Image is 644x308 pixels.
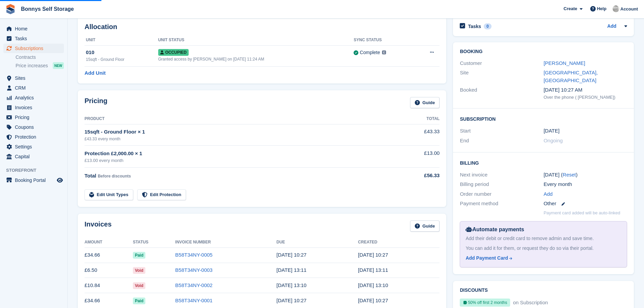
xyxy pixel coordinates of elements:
a: menu [3,24,64,33]
a: [GEOGRAPHIC_DATA], [GEOGRAPHIC_DATA] [544,70,598,83]
a: Bonnys Self Storage [18,3,76,15]
div: £43.33 every month [85,136,392,142]
a: Add Unit [85,69,105,77]
a: B58T34NY-0001 [175,298,212,303]
td: £34.66 [85,247,133,263]
th: Due [277,237,358,248]
a: Add [607,23,616,30]
a: menu [3,122,64,132]
a: Price increases NEW [16,62,64,69]
a: menu [3,152,64,161]
div: Every month [544,181,627,188]
h2: Tasks [468,23,481,29]
div: Add Payment Card [466,255,508,262]
h2: Booking [460,49,627,54]
a: [PERSON_NAME] [544,60,585,66]
td: £13.00 [392,146,439,168]
span: Settings [15,142,55,151]
a: Reset [563,172,576,177]
div: Protection £2,000.00 × 1 [85,150,392,158]
div: Automate payments [466,226,621,234]
a: Add [544,190,553,198]
th: Created [358,237,439,248]
h2: Invoices [85,220,112,232]
time: 2025-08-23 00:00:00 UTC [544,127,559,135]
span: Void [133,282,145,289]
span: CRM [15,83,55,93]
div: Other [544,200,627,208]
th: Product [85,114,392,124]
span: Ongoing [544,138,563,143]
div: Start [460,127,543,135]
a: Edit Unit Types [85,189,133,200]
td: £43.33 [392,124,439,145]
time: 2025-09-24 09:27:25 UTC [277,252,307,258]
a: menu [3,175,64,185]
span: Tasks [15,34,55,43]
a: menu [3,103,64,112]
span: Before discounts [98,174,131,179]
time: 2025-08-25 12:10:00 UTC [277,282,307,288]
th: Unit Status [158,35,354,46]
div: Order number [460,190,543,198]
span: Account [620,6,638,13]
a: Guide [410,220,440,232]
span: Paid [133,298,145,304]
div: [DATE] 10:27 AM [544,86,627,94]
h2: Allocation [85,23,439,31]
a: menu [3,93,64,102]
div: End [460,137,543,145]
a: Guide [410,97,440,108]
a: B58T34NY-0003 [175,267,212,273]
time: 2025-08-24 12:10:00 UTC [358,282,388,288]
div: Customer [460,60,543,67]
span: Booking Portal [15,175,55,185]
th: Invoice Number [175,237,276,248]
span: Sites [15,73,55,83]
a: menu [3,73,64,83]
a: menu [3,132,64,142]
th: Status [133,237,175,248]
a: Edit Protection [137,189,186,200]
div: Billing period [460,181,543,188]
time: 2025-08-24 09:27:25 UTC [277,298,307,303]
div: You can add it for them, or request they do so via their portal. [466,245,621,252]
span: Void [133,267,145,274]
div: 0 [484,23,492,29]
a: menu [3,83,64,93]
p: Payment card added will be auto-linked [544,210,620,216]
span: Coupons [15,122,55,132]
div: £56.33 [392,172,439,180]
div: 50% off first 2 months [460,299,510,307]
span: Home [15,24,55,33]
span: Occupied [158,49,189,56]
a: menu [3,113,64,122]
span: Pricing [15,113,55,122]
a: B58T34NY-0005 [175,252,212,258]
div: NEW [53,62,64,69]
a: Preview store [56,176,64,184]
div: Payment method [460,200,543,208]
th: Amount [85,237,133,248]
td: £6.50 [85,263,133,278]
h2: Discounts [460,288,627,293]
span: Total [85,173,96,179]
div: 15sqft - Ground Floor × 1 [85,128,392,136]
td: £10.84 [85,278,133,293]
img: James Bonny [613,5,619,12]
div: 010 [86,49,158,56]
div: [DATE] ( ) [544,171,627,179]
span: on Subscription [511,300,548,305]
span: Protection [15,132,55,142]
a: Add Payment Card [466,255,619,262]
img: icon-info-grey-7440780725fd019a000dd9b08b2336e03edf1995a4989e88bcd33f0948082b44.svg [382,50,386,54]
a: B58T34NY-0002 [175,282,212,288]
h2: Subscription [460,115,627,122]
time: 2025-09-23 09:27:42 UTC [358,252,388,258]
div: Granted access by [PERSON_NAME] on [DATE] 11:24 AM [158,56,354,62]
span: Price increases [16,63,48,69]
span: Analytics [15,93,55,102]
span: Invoices [15,103,55,112]
th: Total [392,114,439,124]
div: Next invoice [460,171,543,179]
